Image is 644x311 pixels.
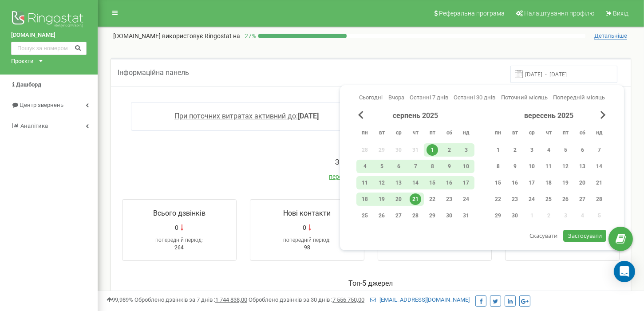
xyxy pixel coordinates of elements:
[356,209,373,222] div: пн 25 серп 2025 р.
[411,244,458,251] span: 4години 35хвилин
[458,143,474,157] div: нд 3 серп 2025 р.
[407,160,424,173] div: чт 7 серп 2025 р.
[393,193,404,205] div: 20
[424,193,441,206] div: пт 22 серп 2025 р.
[370,296,470,303] a: [EMAIL_ADDRESS][DOMAIN_NAME]
[443,177,455,189] div: 16
[215,296,247,303] u: 1 744 838,00
[134,296,247,303] span: Оброблено дзвінків за 7 днів :
[424,209,441,222] div: пт 29 серп 2025 р.
[376,193,387,205] div: 19
[283,237,331,243] span: попередній період:
[376,177,387,189] div: 12
[376,161,387,172] div: 5
[174,244,184,251] span: 264
[540,176,557,189] div: чт 18 вер 2025 р.
[577,144,588,156] div: 6
[375,127,388,140] abbr: вівторок
[509,210,521,221] div: 30
[443,193,455,205] div: 23
[538,244,587,251] span: 1хвилина 2секунди
[359,193,371,205] div: 18
[543,161,554,172] div: 11
[358,111,363,119] span: Previous Month
[490,193,506,206] div: пн 22 вер 2025 р.
[407,176,424,189] div: чт 14 серп 2025 р.
[542,127,555,140] abbr: четвер
[443,127,456,140] abbr: субота
[458,160,474,173] div: нд 10 серп 2025 р.
[153,209,205,217] span: Всього дзвінків
[388,94,404,101] span: Вчора
[392,127,405,140] abbr: середа
[460,193,472,205] div: 24
[373,209,390,222] div: вт 26 серп 2025 р.
[373,193,390,206] div: вт 19 серп 2025 р.
[240,31,258,40] p: 27 %
[410,210,421,221] div: 28
[574,176,591,189] div: сб 20 вер 2025 р.
[491,127,505,140] abbr: понеділок
[540,193,557,206] div: чт 25 вер 2025 р.
[460,210,472,221] div: 31
[577,177,588,189] div: 20
[526,193,537,205] div: 24
[506,160,523,173] div: вт 9 вер 2025 р.
[524,10,594,17] span: Налаштування профілю
[458,209,474,222] div: нд 31 серп 2025 р.
[427,193,438,205] div: 22
[508,127,522,140] abbr: вівторок
[304,244,310,251] span: 98
[543,177,554,189] div: 18
[577,161,588,172] div: 13
[329,173,413,180] span: перейти до журналу дзвінків
[525,127,538,140] abbr: середа
[356,111,474,121] div: серпень 2025
[492,144,504,156] div: 1
[441,160,458,173] div: сб 9 серп 2025 р.
[427,210,438,221] div: 29
[526,144,537,156] div: 3
[593,193,605,205] div: 28
[577,193,588,205] div: 27
[332,296,364,303] u: 7 556 750,00
[523,176,540,189] div: ср 17 вер 2025 р.
[543,144,554,156] div: 4
[410,177,421,189] div: 14
[593,127,606,140] abbr: неділя
[560,177,571,189] div: 19
[506,193,523,206] div: вт 23 вер 2025 р.
[390,176,407,189] div: ср 13 серп 2025 р.
[441,176,458,189] div: сб 16 серп 2025 р.
[11,57,34,66] div: Проєкти
[523,193,540,206] div: ср 24 вер 2025 р.
[393,161,404,172] div: 6
[509,177,521,189] div: 16
[593,177,605,189] div: 21
[490,160,506,173] div: пн 8 вер 2025 р.
[576,127,589,140] abbr: субота
[557,143,574,157] div: пт 5 вер 2025 р.
[356,176,373,189] div: пн 11 серп 2025 р.
[560,193,571,205] div: 26
[529,232,557,240] span: Скасувати
[490,111,608,121] div: вересень 2025
[591,176,608,189] div: нд 21 вер 2025 р.
[459,127,473,140] abbr: неділя
[591,143,608,157] div: нд 7 вер 2025 р.
[443,161,455,172] div: 9
[155,237,203,243] span: попередній період:
[175,223,178,232] span: 0
[376,210,387,221] div: 26
[525,230,562,242] button: Скасувати
[410,161,421,172] div: 7
[336,158,407,166] span: Зведені дані дзвінків
[283,209,331,217] span: Нові контакти
[11,9,87,31] img: Ringostat logo
[410,193,421,205] div: 21
[20,122,48,129] span: Аналiтика
[303,223,306,232] span: 0
[509,193,521,205] div: 23
[593,144,605,156] div: 7
[460,161,472,172] div: 10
